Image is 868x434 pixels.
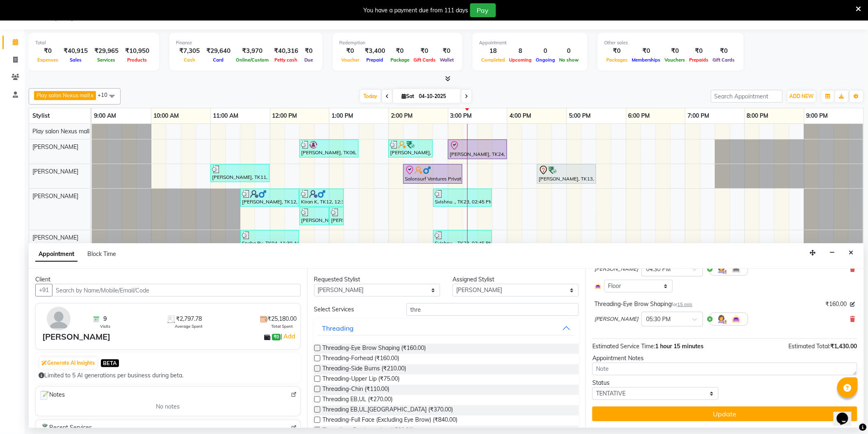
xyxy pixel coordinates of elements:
[176,315,202,323] span: ₹2,797.78
[318,321,576,336] button: Threading
[234,46,271,56] div: ₹3,970
[364,6,468,15] div: You have a payment due from 111 days
[32,192,78,200] span: [PERSON_NAME]
[100,323,110,329] span: Visits
[470,3,496,17] button: Pay
[831,343,857,350] span: ₹1,430.00
[731,314,741,324] img: Interior.png
[96,57,118,63] span: Services
[300,208,328,224] div: [PERSON_NAME], TK18, 12:30 PM-01:00 PM, Hair Cut Men (Senior stylist)
[388,46,411,56] div: ₹0
[672,302,692,307] small: for
[323,395,393,405] span: Threading EB,UL (₹270.00)
[176,46,203,56] div: ₹7,305
[731,264,741,274] img: Interior.png
[302,57,315,63] span: Due
[302,46,316,56] div: ₹0
[60,46,91,56] div: ₹40,915
[630,57,663,63] span: Memberships
[32,234,78,241] span: [PERSON_NAME]
[365,57,386,63] span: Prepaid
[790,93,814,99] span: ADD NEW
[788,91,816,102] button: ADD NEW
[449,141,506,158] div: [PERSON_NAME], TK24, 03:00 PM-04:00 PM, Hair Cut Men (Senior stylist)
[211,110,240,122] a: 11:00 AM
[400,93,416,99] span: Sat
[323,344,426,354] span: Threading-Eye Brow Shaping (₹160.00)
[604,46,630,56] div: ₹0
[32,112,50,119] span: Stylist
[479,46,507,56] div: 18
[271,46,302,56] div: ₹40,316
[534,57,557,63] span: Ongoing
[594,265,638,273] span: [PERSON_NAME]
[389,141,432,156] div: [PERSON_NAME], TK17, 02:00 PM-02:45 PM, Shampoo and conditioner [KERASTASE] Short
[711,57,737,63] span: Gift Cards
[717,314,726,324] img: Hairdresser.png
[37,92,90,98] span: Play salon Nexus mall
[604,57,630,63] span: Packages
[68,57,84,63] span: Sales
[688,46,711,56] div: ₹0
[534,46,557,56] div: 0
[339,39,456,46] div: Redemption
[592,407,857,421] button: Update
[175,323,203,329] span: Average Spent
[182,57,197,63] span: Cash
[448,110,474,122] a: 3:00 PM
[300,141,358,156] div: [PERSON_NAME], TK06, 12:30 PM-01:30 PM, [PERSON_NAME] Shave,Hair Cut Men (Senior stylist)
[507,110,533,122] a: 4:00 PM
[87,250,116,258] span: Block Time
[103,315,107,323] span: 9
[122,46,153,56] div: ₹10,950
[329,110,355,122] a: 1:00 PM
[411,57,438,63] span: Gift Cards
[211,165,269,181] div: [PERSON_NAME], TK11, 11:00 AM-12:00 PM, Hair Cut [DEMOGRAPHIC_DATA] (Senior Stylist)
[35,284,53,297] button: +91
[323,354,400,364] span: Threading-Forhead (₹160.00)
[323,385,390,395] span: Threading-Chin (₹110.00)
[388,57,411,63] span: Package
[655,343,704,350] span: 1 hour 15 minutes
[281,331,297,341] span: |
[557,57,581,63] span: No show
[273,57,300,63] span: Petty cash
[339,57,361,63] span: Voucher
[35,39,153,46] div: Total
[663,46,688,56] div: ₹0
[411,46,438,56] div: ₹0
[47,307,71,331] img: avatar
[126,57,149,63] span: Products
[479,57,507,63] span: Completed
[567,110,593,122] a: 5:00 PM
[850,302,855,307] i: Edit price
[438,57,456,63] span: Wallet
[90,92,94,98] a: x
[282,331,297,341] a: Add
[91,46,122,56] div: ₹29,965
[151,110,181,122] a: 10:00 AM
[434,231,491,247] div: Svishnu ., TK23, 02:45 PM-03:45 PM, Hair Cut [DEMOGRAPHIC_DATA] (Senior Stylist)
[323,416,458,426] span: Threading-Full Face (Excluding Eye Brow) (₹840.00)
[789,343,831,350] span: Estimated Total:
[272,334,281,340] span: ₹0
[688,57,711,63] span: Prepaids
[630,46,663,56] div: ₹0
[211,57,226,63] span: Card
[339,46,361,56] div: ₹0
[323,364,407,375] span: Threading-Side Burns (₹210.00)
[626,110,652,122] a: 6:00 PM
[308,305,400,314] div: Select Services
[39,371,297,380] div: Limited to 5 AI generations per business during beta.
[711,46,737,56] div: ₹0
[407,303,579,316] input: Search by service name
[101,359,119,367] span: BETA
[360,90,381,103] span: Today
[592,354,857,363] div: Appointment Notes
[557,46,581,56] div: 0
[39,357,97,369] button: Generate AI Insights
[685,110,711,122] a: 7:00 PM
[35,247,78,262] span: Appointment
[594,283,602,290] img: Interior.png
[594,300,692,308] div: Threading-Eye Brow Shaping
